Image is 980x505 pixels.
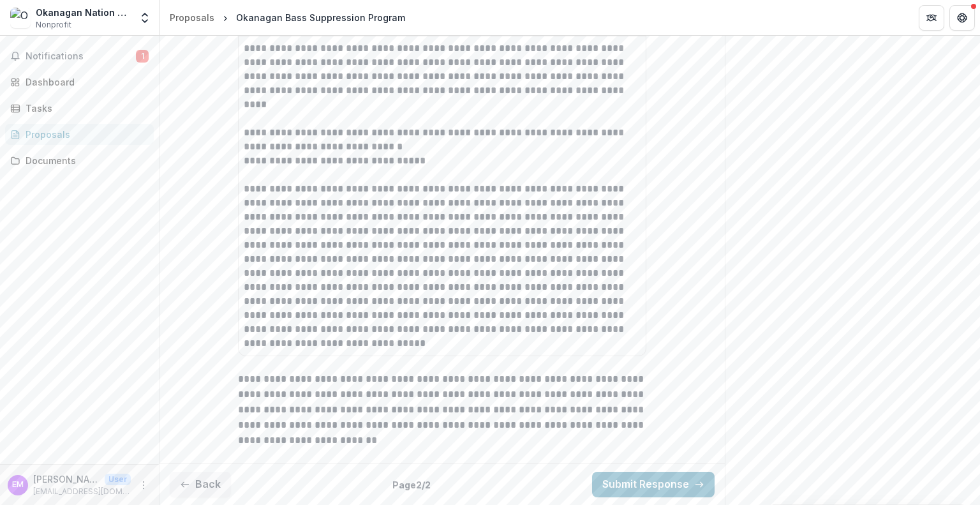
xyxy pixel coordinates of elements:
div: Okanagan Bass Suppression Program [236,11,405,24]
a: Tasks [5,98,154,119]
p: Page 2 / 2 [392,478,431,492]
a: Proposals [5,124,154,145]
a: Documents [5,150,154,171]
span: Notifications [26,51,136,62]
button: Get Help [949,5,975,31]
img: Okanagan Nation Alliance Fisheries Department [10,8,31,28]
button: Notifications1 [5,46,154,66]
div: Tasks [26,102,144,115]
p: User [105,474,131,485]
div: Okanagan Nation Alliance Fisheries Department [36,6,131,19]
p: [EMAIL_ADDRESS][DOMAIN_NAME] [33,486,131,497]
span: 1 [136,50,149,63]
button: Open entity switcher [136,5,154,31]
div: Proposals [26,128,144,141]
button: More [136,478,151,493]
button: Submit Response [592,472,715,497]
nav: breadcrumb [165,8,410,27]
p: [PERSON_NAME] [33,472,100,486]
div: Proposals [170,11,214,24]
button: Partners [919,5,944,31]
div: Elinor McGrath [12,481,24,489]
a: Dashboard [5,72,154,93]
div: Documents [26,154,144,167]
a: Proposals [165,8,219,27]
button: Back [170,472,231,497]
span: Nonprofit [36,19,71,31]
div: Dashboard [26,75,144,89]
